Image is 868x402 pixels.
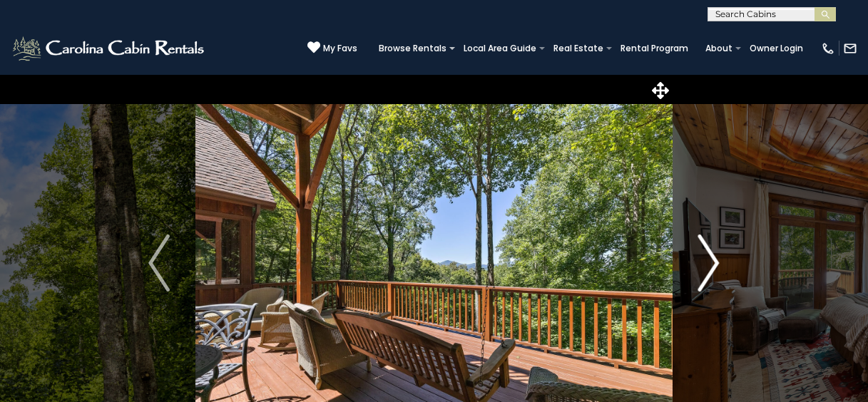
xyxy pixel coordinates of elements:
[372,38,454,58] a: Browse Rentals
[698,38,740,58] a: About
[742,38,810,58] a: Owner Login
[456,38,543,58] a: Local Area Guide
[613,38,695,58] a: Rental Program
[821,41,835,56] img: phone-regular-white.png
[323,42,357,55] span: My Favs
[11,34,208,63] img: White-1-2.png
[843,41,857,56] img: mail-regular-white.png
[698,234,720,292] img: arrow
[307,41,357,56] a: My Favs
[546,38,611,58] a: Real Estate
[148,234,170,292] img: arrow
